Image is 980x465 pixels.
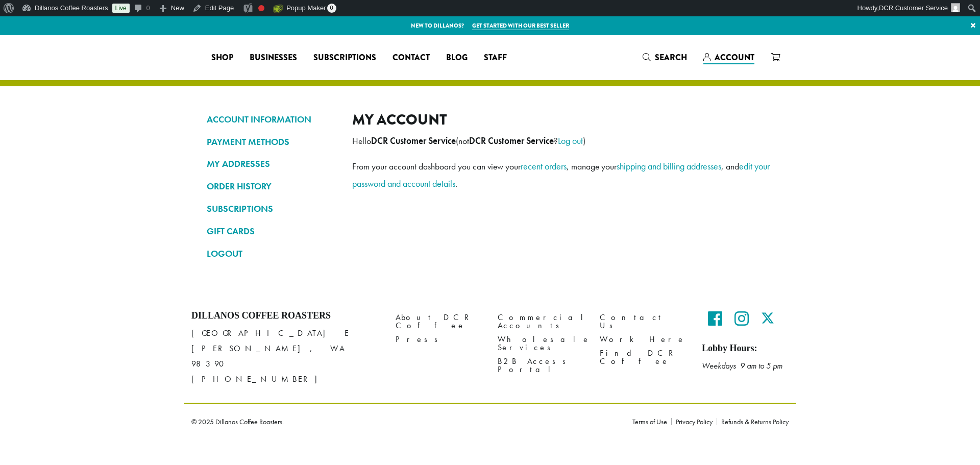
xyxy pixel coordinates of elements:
[634,49,695,66] a: Search
[191,326,380,387] p: [GEOGRAPHIC_DATA] E [PERSON_NAME], WA 98390 [PHONE_NUMBER]
[207,245,337,262] a: LOGOUT
[352,132,773,150] p: Hello (not ? )
[203,50,241,66] a: Shop
[352,111,773,129] h2: My account
[396,310,482,332] a: About DCR Coffee
[600,310,687,332] a: Contact Us
[207,111,337,271] nav: Account pages
[498,333,584,355] a: Wholesale Services
[313,52,376,64] span: Subscriptions
[498,310,584,332] a: Commercial Accounts
[112,4,130,13] a: Live
[879,4,948,12] span: DCR Customer Service
[211,52,233,64] span: Shop
[702,343,789,354] h5: Lobby Hours:
[966,16,980,35] a: ×
[393,52,430,64] span: Contact
[632,418,671,425] a: Terms of Use
[600,333,687,347] a: Work Here
[207,223,337,240] a: GIFT CARDS
[446,52,468,64] span: Blog
[717,418,789,425] a: Refunds & Returns Policy
[472,21,569,30] a: Get started with our best seller
[396,333,482,347] a: Press
[498,355,584,377] a: B2B Access Portal
[352,158,773,192] p: From your account dashboard you can view your , manage your , and .
[702,360,782,371] em: Weekdays 9 am to 5 pm
[327,4,336,13] span: 0
[484,52,507,64] span: Staff
[715,52,754,63] span: Account
[371,135,456,146] strong: DCR Customer Service
[476,50,515,66] a: Staff
[258,5,264,11] div: Focus keyphrase not set
[521,160,567,172] a: recent orders
[655,52,687,63] span: Search
[191,310,380,322] h4: Dillanos Coffee Roasters
[207,133,337,151] a: PAYMENT METHODS
[207,200,337,217] a: SUBSCRIPTIONS
[558,135,583,146] a: Log out
[671,418,717,425] a: Privacy Policy
[250,52,297,64] span: Businesses
[600,347,687,369] a: Find DCR Coffee
[207,155,337,173] a: MY ADDRESSES
[617,160,721,172] a: shipping and billing addresses
[207,111,337,128] a: ACCOUNT INFORMATION
[191,418,617,425] p: © 2025 Dillanos Coffee Roasters.
[469,135,554,146] strong: DCR Customer Service
[207,178,337,195] a: ORDER HISTORY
